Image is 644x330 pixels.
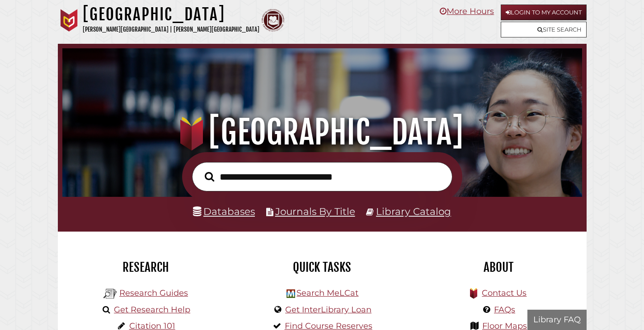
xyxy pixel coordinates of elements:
a: Get InterLibrary Loan [285,305,371,315]
a: Site Search [501,22,587,37]
h1: [GEOGRAPHIC_DATA] [83,5,259,24]
h1: [GEOGRAPHIC_DATA] [72,112,572,152]
a: Login to My Account [501,5,587,20]
button: Search [200,169,219,184]
a: Databases [193,205,255,217]
a: Research Guides [119,288,188,298]
p: [PERSON_NAME][GEOGRAPHIC_DATA] | [PERSON_NAME][GEOGRAPHIC_DATA] [83,24,259,35]
a: More Hours [440,6,494,16]
a: Search MeLCat [296,288,358,298]
i: Search [205,172,214,182]
img: Hekman Library Logo [287,289,295,298]
a: Library Catalog [376,205,451,217]
h2: Research [65,260,227,275]
a: Journals By Title [275,205,355,217]
a: Get Research Help [114,305,190,315]
h2: Quick Tasks [241,260,404,275]
img: Calvin University [58,9,80,32]
a: FAQs [494,305,515,315]
a: Contact Us [482,288,526,298]
img: Calvin Theological Seminary [262,9,284,32]
h2: About [417,260,580,275]
img: Hekman Library Logo [103,287,117,301]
